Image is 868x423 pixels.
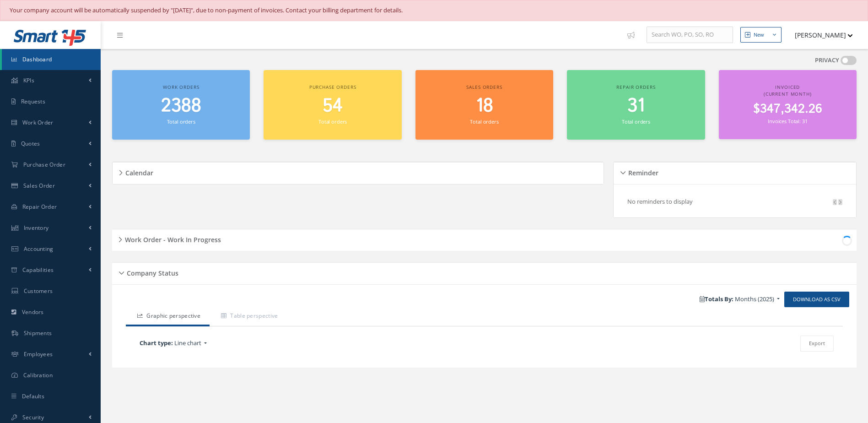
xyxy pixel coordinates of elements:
h5: Calendar [123,166,153,177]
span: Shipments [24,329,52,337]
span: Requests [21,98,45,105]
span: Security [22,413,44,421]
small: Total orders [167,118,195,125]
span: Vendors [22,308,44,316]
b: Chart type: [140,339,173,347]
a: Sales orders 18 Total orders [415,70,553,140]
a: Totals By: Months (2025) [695,293,784,306]
a: Table perspective [210,307,287,326]
a: Show Tips [623,21,647,49]
a: Purchase orders 54 Total orders [264,70,401,140]
span: 2388 [161,93,201,119]
span: KPIs [23,76,34,84]
small: Total orders [470,118,498,125]
div: Your company account will be automatically suspended by "[DATE]", due to non-payment of invoices.... [10,6,858,15]
span: Capabilities [22,266,54,274]
span: Inventory [24,224,49,232]
span: (Current Month) [764,91,812,97]
a: Dashboard [2,49,101,70]
span: Sales orders [466,84,502,90]
span: Months (2025) [735,295,774,303]
b: Totals By: [700,295,733,303]
small: Invoices Total: 31 [768,118,807,125]
a: Download as CSV [784,292,849,308]
span: Work Order [22,119,54,126]
a: Chart type: Line chart [135,336,359,350]
span: 18 [476,93,493,119]
span: Accounting [24,245,54,253]
span: Customers [24,287,53,295]
button: New [740,27,782,43]
button: Export [800,336,834,352]
span: Sales Order [23,182,55,190]
span: Repair Order [22,203,57,211]
small: Total orders [318,118,347,125]
a: Invoiced (Current Month) $347,342.26 Invoices Total: 31 [719,70,857,140]
span: $347,342.26 [753,100,822,118]
span: Line chart [174,339,201,347]
span: Invoiced [775,84,800,90]
span: 31 [627,93,645,119]
label: PRIVACY [815,56,839,65]
span: Employees [24,350,53,358]
span: Work orders [163,84,199,90]
span: Quotes [21,140,40,147]
a: Work orders 2388 Total orders [112,70,250,140]
h5: Reminder [625,166,658,177]
span: Calibration [23,371,53,379]
button: [PERSON_NAME] [786,26,853,44]
small: Total orders [622,118,650,125]
input: Search WO, PO, SO, RO [647,27,733,43]
span: Defaults [22,392,44,400]
span: Purchase orders [309,84,356,90]
span: Dashboard [22,55,52,63]
span: 54 [323,93,343,119]
span: Purchase Order [23,161,65,168]
h5: Work Order - Work In Progress [122,233,221,244]
p: No reminders to display [627,197,693,206]
div: New [754,31,764,39]
a: Graphic perspective [126,307,210,326]
span: Repair orders [616,84,655,90]
a: Repair orders 31 Total orders [567,70,705,140]
h5: Company Status [124,266,178,277]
